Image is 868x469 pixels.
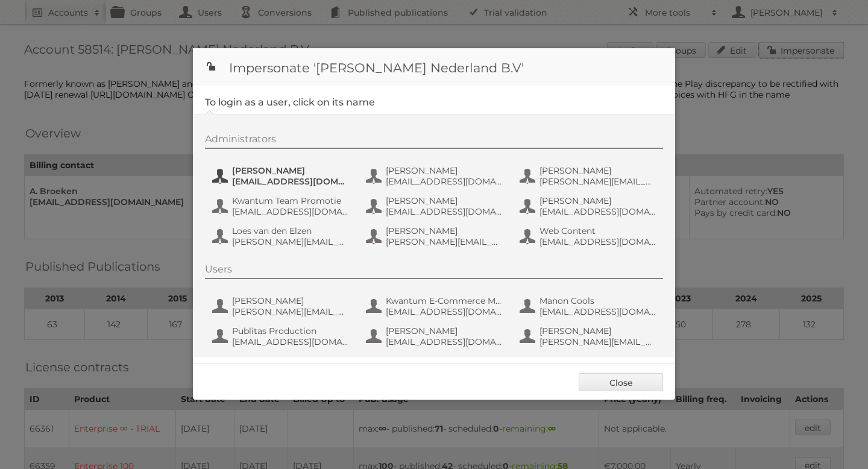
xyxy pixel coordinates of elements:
span: [EMAIL_ADDRESS][DOMAIN_NAME] [386,206,503,217]
span: [PERSON_NAME][EMAIL_ADDRESS][DOMAIN_NAME] [232,306,349,317]
button: [PERSON_NAME] [EMAIL_ADDRESS][DOMAIN_NAME] [365,194,506,218]
span: [PERSON_NAME][EMAIL_ADDRESS][DOMAIN_NAME] [539,336,656,347]
span: [PERSON_NAME] [232,295,349,306]
span: [PERSON_NAME][EMAIL_ADDRESS][DOMAIN_NAME] [386,236,503,247]
button: [PERSON_NAME] [EMAIL_ADDRESS][DOMAIN_NAME] [365,164,506,188]
span: [PERSON_NAME][EMAIL_ADDRESS][DOMAIN_NAME] [539,176,656,187]
button: Loes van den Elzen [PERSON_NAME][EMAIL_ADDRESS][DOMAIN_NAME] [211,224,353,248]
span: [EMAIL_ADDRESS][DOMAIN_NAME] [386,176,503,187]
span: [PERSON_NAME] [539,195,656,206]
span: [EMAIL_ADDRESS][DOMAIN_NAME] [539,236,656,247]
button: Kwantum E-Commerce Marketing [EMAIL_ADDRESS][DOMAIN_NAME] [365,294,506,318]
button: [PERSON_NAME] [PERSON_NAME][EMAIL_ADDRESS][DOMAIN_NAME] [518,164,660,188]
span: [PERSON_NAME] [539,326,656,336]
button: [PERSON_NAME] [PERSON_NAME][EMAIL_ADDRESS][DOMAIN_NAME] [365,224,506,248]
legend: To login as a user, click on its name [205,96,375,108]
div: Administrators [205,133,663,149]
span: [EMAIL_ADDRESS][DOMAIN_NAME] [539,206,656,217]
button: Publitas Production [EMAIL_ADDRESS][DOMAIN_NAME] [211,324,353,348]
span: Kwantum Team Promotie [232,195,349,206]
button: Kwantum Team Promotie [EMAIL_ADDRESS][DOMAIN_NAME] [211,194,353,218]
span: [EMAIL_ADDRESS][DOMAIN_NAME] [232,176,349,187]
span: Kwantum E-Commerce Marketing [386,295,503,306]
div: Users [205,263,663,279]
span: [PERSON_NAME] [386,165,503,176]
button: [PERSON_NAME] [EMAIL_ADDRESS][DOMAIN_NAME] [518,194,660,218]
span: [PERSON_NAME] [386,326,503,336]
span: Web Content [539,225,656,236]
span: [EMAIL_ADDRESS][DOMAIN_NAME] [539,306,656,317]
button: Web Content [EMAIL_ADDRESS][DOMAIN_NAME] [518,224,660,248]
span: Publitas Production [232,326,349,336]
span: [PERSON_NAME] [539,165,656,176]
button: [PERSON_NAME] [PERSON_NAME][EMAIL_ADDRESS][DOMAIN_NAME] [211,294,353,318]
span: [EMAIL_ADDRESS][DOMAIN_NAME] [232,206,349,217]
span: [EMAIL_ADDRESS][DOMAIN_NAME] [386,306,503,317]
button: [PERSON_NAME] [EMAIL_ADDRESS][DOMAIN_NAME] [365,324,506,348]
span: [EMAIL_ADDRESS][DOMAIN_NAME] [232,336,349,347]
span: [PERSON_NAME] [232,165,349,176]
span: Manon Cools [539,295,656,306]
span: [PERSON_NAME] [386,225,503,236]
button: Manon Cools [EMAIL_ADDRESS][DOMAIN_NAME] [518,294,660,318]
span: [PERSON_NAME][EMAIL_ADDRESS][DOMAIN_NAME] [232,236,349,247]
span: [EMAIL_ADDRESS][DOMAIN_NAME] [386,336,503,347]
button: [PERSON_NAME] [EMAIL_ADDRESS][DOMAIN_NAME] [211,164,353,188]
button: [PERSON_NAME] [PERSON_NAME][EMAIL_ADDRESS][DOMAIN_NAME] [518,324,660,348]
span: Loes van den Elzen [232,225,349,236]
span: [PERSON_NAME] [386,195,503,206]
a: Close [579,373,663,391]
h1: Impersonate '[PERSON_NAME] Nederland B.V' [193,48,675,84]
